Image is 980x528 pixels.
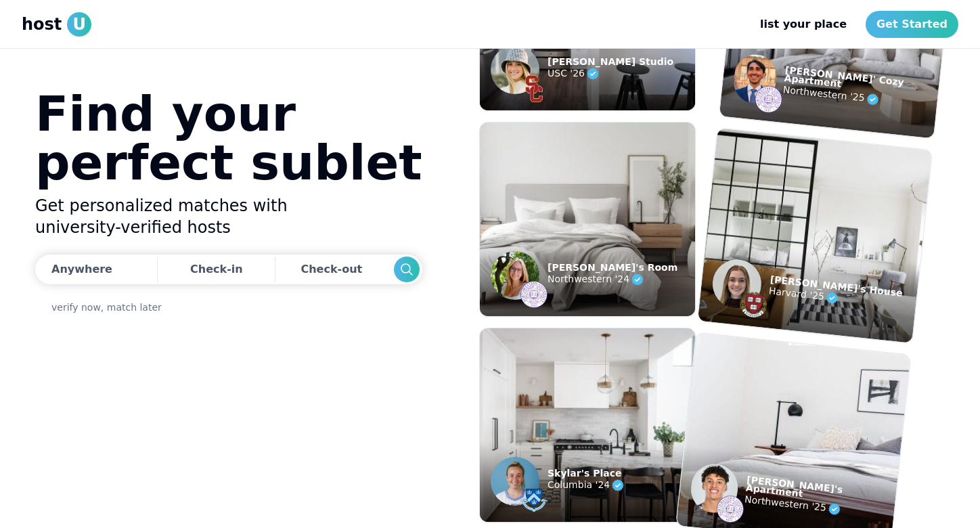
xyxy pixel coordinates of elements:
p: Skylar's Place [548,469,626,477]
p: Harvard '25 [768,283,902,313]
img: example listing host [753,85,783,114]
p: Northwestern '24 [548,271,677,288]
a: list your place [749,11,857,38]
p: [PERSON_NAME]'s Room [548,263,677,271]
img: example listing [480,328,695,522]
nav: Main [749,11,958,38]
img: example listing host [715,494,745,524]
img: example listing [480,123,695,316]
p: Columbia '24 [548,477,626,493]
img: example listing host [520,281,548,308]
h2: Get personalized matches with university-verified hosts [35,195,422,238]
h1: Find your perfect sublet [35,89,422,187]
div: Check-in [190,256,243,283]
div: Anywhere [51,261,112,278]
img: example listing host [520,487,548,514]
img: example listing host [732,52,778,105]
a: verify now, match later [51,301,162,314]
img: example listing host [739,290,769,320]
p: [PERSON_NAME]' Cozy Apartment [784,66,939,98]
span: host [22,14,62,35]
button: Anywhere [35,255,154,284]
p: USC '26 [548,66,673,82]
img: example listing host [520,75,548,102]
p: Northwestern '25 [744,491,895,523]
img: example listing host [491,457,539,506]
img: example listing host [689,462,740,515]
button: Search [394,257,420,282]
img: example listing host [491,251,539,300]
div: Check-out [300,256,367,283]
p: [PERSON_NAME]'s House [770,275,903,297]
span: U [67,12,91,37]
a: Get Started [866,11,958,38]
p: [PERSON_NAME]'s Apartment [746,475,897,507]
img: example listing host [491,45,539,94]
p: Northwestern '25 [782,82,937,114]
img: example listing host [710,257,763,311]
div: Dates trigger [35,255,422,284]
a: hostU [22,12,91,37]
img: example listing [698,128,932,343]
p: [PERSON_NAME] Studio [548,58,673,66]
